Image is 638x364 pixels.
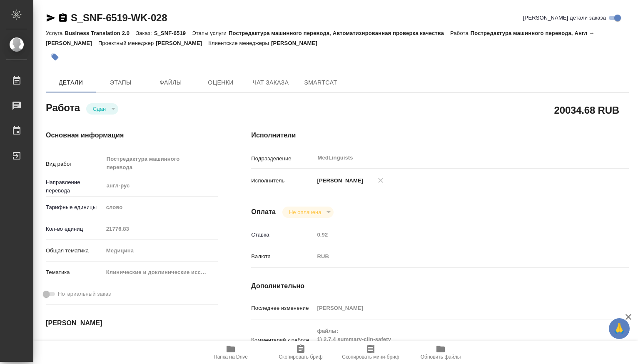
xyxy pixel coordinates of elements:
p: Ставка [251,231,314,239]
span: 🙏 [612,320,626,337]
button: Не оплачена [287,209,324,216]
span: Папка на Drive [214,354,248,360]
p: [PERSON_NAME] [314,177,363,185]
span: Файлы [151,77,191,88]
p: Вид работ [46,160,103,168]
span: SmartCat [301,77,341,88]
div: Медицина [103,244,218,258]
div: Сдан [282,207,334,218]
p: Работа [450,30,471,36]
p: Направление перевода [46,178,103,195]
p: Тематика [46,268,103,277]
button: Обновить файлы [406,341,476,364]
span: Обновить файлы [421,354,461,360]
span: Детали [51,77,91,88]
p: Последнее изменение [251,304,314,312]
p: S_SNF-6519 [154,30,192,36]
button: Сдан [90,105,108,112]
p: Исполнитель [251,177,314,185]
a: S_SNF-6519-WK-028 [71,12,167,23]
div: Клинические и доклинические исследования [103,265,218,279]
p: Постредактура машинного перевода, Автоматизированная проверка качества [229,30,450,36]
p: [PERSON_NAME] [271,40,324,46]
h4: Исполнители [251,130,629,140]
button: Папка на Drive [196,341,266,364]
button: Скопировать ссылку [58,13,68,23]
p: Business Translation 2.0 [65,30,136,36]
p: Проектный менеджер [98,40,156,46]
p: Этапы услуги [192,30,229,36]
p: Заказ: [136,30,154,36]
p: [PERSON_NAME] [156,40,208,46]
button: 🙏 [609,318,630,339]
button: Скопировать ссылку для ЯМессенджера [46,13,56,23]
h2: 20034.68 RUB [554,103,619,117]
p: Клиентские менеджеры [208,40,271,46]
p: Комментарий к работе [251,336,314,344]
span: [PERSON_NAME] детали заказа [523,14,606,22]
span: Оценки [201,77,241,88]
h4: Дополнительно [251,281,629,291]
p: Кол-во единиц [46,225,103,233]
p: Общая тематика [46,247,103,255]
p: Услуга [46,30,65,36]
input: Пустое поле [103,339,176,352]
input: Пустое поле [314,302,597,314]
button: Скопировать бриф [266,341,336,364]
span: Чат заказа [251,77,291,88]
div: RUB [314,249,597,264]
span: Скопировать мини-бриф [342,354,399,360]
textarea: файлы: 1) 2.7.4 summary-clin-safety 2) 2.7.3 summary-clin-efficacy [314,324,597,355]
span: Этапы [101,77,141,88]
h4: Основная информация [46,130,218,140]
div: Сдан [86,103,118,115]
p: Тарифные единицы [46,203,103,212]
p: Подразделение [251,155,314,163]
div: слово [103,200,218,214]
h4: Оплата [251,207,276,217]
button: Скопировать мини-бриф [336,341,406,364]
input: Пустое поле [103,223,218,235]
span: Нотариальный заказ [58,290,111,298]
h4: [PERSON_NAME] [46,318,218,328]
span: Скопировать бриф [279,354,322,360]
input: Пустое поле [314,229,597,241]
button: Добавить тэг [46,48,64,66]
h2: Работа [46,100,80,115]
p: Валюта [251,252,314,261]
